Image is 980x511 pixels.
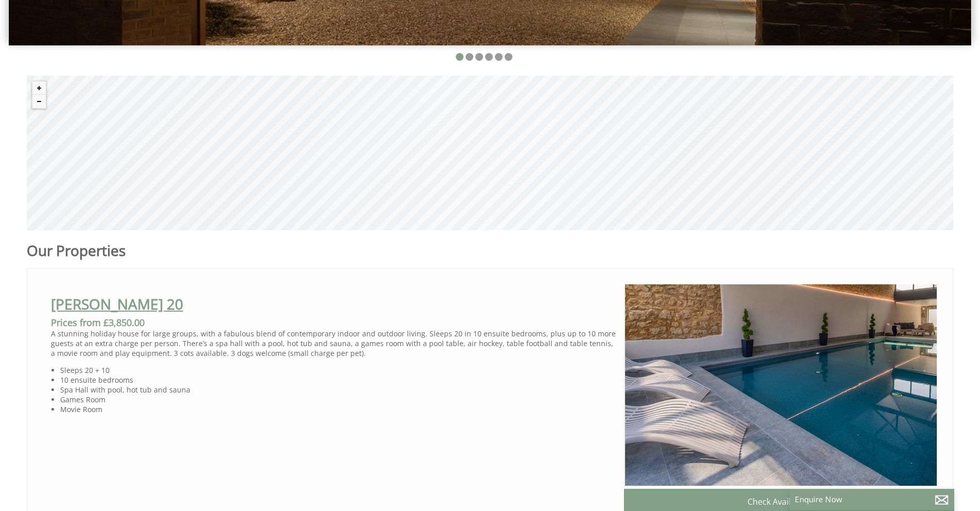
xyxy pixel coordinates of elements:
[27,76,953,230] canvas: Map
[51,294,183,314] a: [PERSON_NAME] 20
[625,284,938,487] img: Churchill_20_somerset_sleeps20_spa1_pool_spa_bbq_family_celebration_.content.original.jpg
[51,316,616,329] h3: Prices from £3,850.00
[60,385,616,395] li: Spa Hall with pool, hot tub and sauna
[32,95,46,108] button: Zoom out
[27,241,629,260] h1: Our Properties
[32,81,46,95] button: Zoom in
[60,375,616,385] li: 10 ensuite bedrooms
[51,329,616,358] p: A stunning holiday house for large groups, with a fabulous blend of contemporary indoor and outdo...
[60,395,616,404] li: Games Room
[60,365,616,375] li: Sleeps 20 + 10
[60,404,616,414] li: Movie Room
[795,494,949,505] p: Enquire Now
